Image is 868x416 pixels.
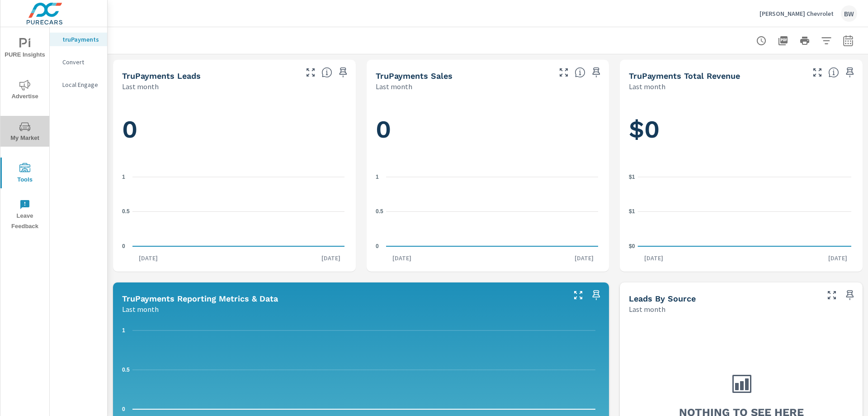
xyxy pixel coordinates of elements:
p: Convert [62,57,100,67]
button: "Export Report to PDF" [774,32,792,50]
p: Local Engage [62,80,100,89]
h1: 0 [376,114,600,145]
span: Save this to your personalized report [843,288,857,302]
button: Apply Filters [817,32,835,50]
text: $0 [629,243,635,249]
h5: truPayments Sales [376,71,453,81]
span: Number of sales matched to a truPayments lead. [Source: This data is sourced from the dealer's DM... [575,67,585,78]
button: Make Fullscreen [810,65,825,80]
text: 0.5 [122,367,130,373]
button: Print Report [796,32,814,50]
span: Save this to your personalized report [589,65,604,80]
text: 0 [122,406,125,412]
p: Last month [629,81,665,92]
h1: $0 [629,114,854,145]
button: Make Fullscreen [303,65,318,80]
text: 1 [122,327,125,334]
p: Last month [629,304,665,315]
p: Last month [122,304,159,315]
span: PURE Insights [3,38,47,60]
p: [DATE] [315,253,347,263]
text: 1 [122,174,125,180]
p: [DATE] [638,253,670,263]
text: 0 [122,243,125,249]
h5: truPayments Reporting Metrics & Data [122,294,278,303]
span: Save this to your personalized report [843,65,857,80]
span: Advertise [3,80,47,102]
p: [DATE] [822,253,854,263]
text: $1 [629,208,635,215]
p: [DATE] [386,253,418,263]
button: Make Fullscreen [571,288,585,302]
p: [PERSON_NAME] Chevrolet [759,10,834,18]
div: truPayments [50,33,107,46]
button: Make Fullscreen [825,288,839,302]
p: truPayments [62,35,100,44]
div: nav menu [0,27,49,235]
div: BW [841,5,857,22]
span: Tools [3,163,47,185]
p: Last month [376,81,412,92]
text: $1 [629,174,635,180]
div: Local Engage [50,78,107,91]
span: Leave Feedback [3,199,47,232]
h5: Leads By Source [629,294,696,303]
button: Make Fullscreen [557,65,571,80]
div: Convert [50,55,107,69]
p: [DATE] [132,253,164,263]
h1: 0 [122,114,347,145]
button: Select Date Range [839,32,857,50]
span: The number of truPayments leads. [321,67,332,78]
text: 0.5 [122,208,130,215]
text: 0.5 [376,208,383,215]
span: Save this to your personalized report [336,65,350,80]
h5: truPayments Total Revenue [629,71,740,81]
p: Last month [122,81,159,92]
p: [DATE] [568,253,600,263]
text: 1 [376,174,379,180]
text: 0 [376,243,379,249]
span: Total revenue from sales matched to a truPayments lead. [Source: This data is sourced from the de... [828,67,839,78]
h5: truPayments Leads [122,71,201,81]
span: Save this to your personalized report [589,288,604,302]
span: My Market [3,121,47,143]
